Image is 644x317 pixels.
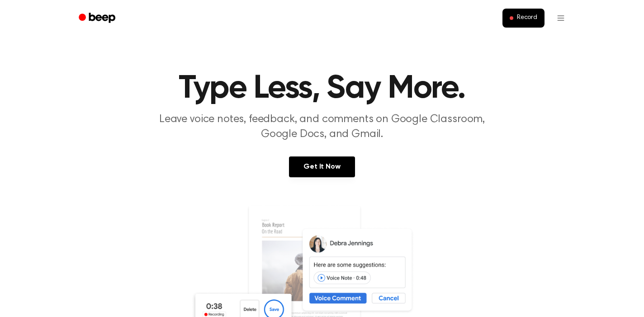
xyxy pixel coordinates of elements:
[90,72,554,105] h1: Type Less, Say More.
[550,7,572,29] button: Open menu
[289,156,355,177] a: Get It Now
[72,9,123,27] a: Beep
[502,9,545,28] button: Record
[517,14,537,22] span: Record
[148,112,496,142] p: Leave voice notes, feedback, and comments on Google Classroom, Google Docs, and Gmail.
